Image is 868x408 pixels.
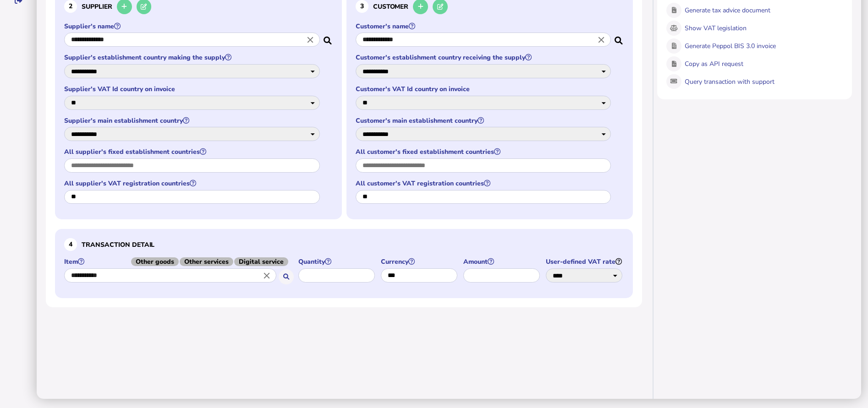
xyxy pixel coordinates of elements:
[298,257,376,266] label: Quantity
[356,85,613,93] label: Customer's VAT Id country on invoice
[64,257,294,266] label: Item
[64,22,321,31] label: Supplier's name
[64,85,321,93] label: Supplier's VAT Id country on invoice
[262,271,272,281] i: Close
[463,257,541,266] label: Amount
[234,257,288,266] span: Digital service
[356,116,613,125] label: Customer's main establishment country
[64,238,77,251] div: 4
[305,35,315,45] i: Close
[596,35,606,45] i: Close
[356,147,613,156] label: All customer's fixed establishment countries
[546,257,624,266] label: User-defined VAT rate
[356,22,613,31] label: Customer's name
[356,53,613,62] label: Customer's establishment country receiving the supply
[64,116,321,125] label: Supplier's main establishment country
[615,34,624,41] i: Search for a dummy customer
[64,238,624,251] h3: Transaction detail
[324,34,333,41] i: Search for a dummy seller
[55,229,633,298] section: Define the item, and answer additional questions
[64,147,321,156] label: All supplier's fixed establishment countries
[381,257,459,266] label: Currency
[356,179,613,188] label: All customer's VAT registration countries
[64,53,321,62] label: Supplier's establishment country making the supply
[279,269,294,284] button: Search for an item by HS code or use natural language description
[180,257,233,266] span: Other services
[131,257,179,266] span: Other goods
[64,179,321,188] label: All supplier's VAT registration countries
